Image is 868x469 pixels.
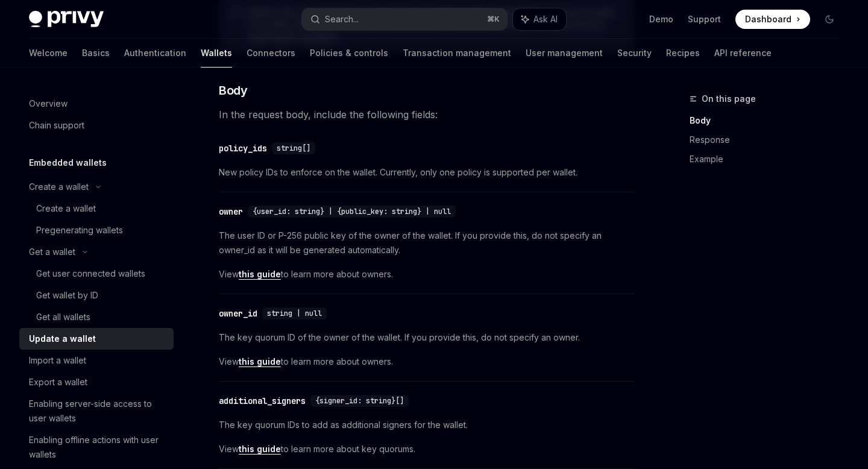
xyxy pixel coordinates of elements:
div: additional_signers [219,395,306,407]
a: Import a wallet [19,350,174,371]
a: Example [690,150,849,169]
a: Chain support [19,115,174,136]
a: Welcome [29,39,68,68]
div: Import a wallet [29,353,86,368]
div: Search... [325,12,359,27]
a: this guide [239,356,281,367]
div: Enabling offline actions with user wallets [29,433,166,462]
span: Ask AI [533,13,558,25]
span: The key quorum IDs to add as additional signers for the wallet. [219,418,634,432]
div: Pregenerating wallets [36,223,123,238]
button: Ask AI [513,8,566,30]
div: policy_ids [219,142,267,154]
span: The user ID or P-256 public key of the owner of the wallet. If you provide this, do not specify a... [219,228,634,257]
span: {user_id: string} | {public_key: string} | null [253,207,451,216]
div: Get a wallet [29,245,75,259]
div: Get wallet by ID [36,288,98,303]
button: Search...⌘K [302,8,506,30]
a: Get user connected wallets [19,263,174,285]
a: Update a wallet [19,328,174,350]
span: View to learn more about owners. [219,354,634,369]
div: Create a wallet [36,201,96,216]
a: this guide [239,269,281,280]
a: API reference [714,39,772,68]
div: Chain support [29,118,84,133]
img: dark logo [29,11,104,28]
button: Toggle dark mode [820,10,839,29]
span: Dashboard [745,13,791,25]
span: Body [219,82,247,99]
a: this guide [239,444,281,455]
a: Authentication [124,39,186,68]
span: The key quorum ID of the owner of the wallet. If you provide this, do not specify an owner. [219,330,634,345]
a: Transaction management [403,39,511,68]
span: {signer_id: string}[] [315,396,404,406]
div: owner [219,206,243,218]
a: Wallets [201,39,232,68]
span: ⌘ K [487,14,500,24]
a: Support [688,13,721,25]
span: View to learn more about owners. [219,267,634,282]
h5: Embedded wallets [29,156,107,170]
a: Export a wallet [19,371,174,393]
a: User management [526,39,603,68]
div: Get all wallets [36,310,90,324]
a: Create a wallet [19,198,174,219]
a: Enabling server-side access to user wallets [19,393,174,429]
a: Policies & controls [310,39,388,68]
span: string | null [267,309,322,318]
a: Get wallet by ID [19,285,174,306]
div: Get user connected wallets [36,266,145,281]
a: Body [690,111,849,130]
div: Overview [29,96,68,111]
a: Enabling offline actions with user wallets [19,429,174,465]
a: Get all wallets [19,306,174,328]
a: Connectors [247,39,295,68]
a: Recipes [666,39,700,68]
a: Response [690,130,849,150]
a: Overview [19,93,174,115]
a: Demo [649,13,673,25]
span: View to learn more about key quorums. [219,442,634,456]
div: owner_id [219,307,257,319]
a: Dashboard [735,10,810,29]
div: Update a wallet [29,332,96,346]
span: In the request body, include the following fields: [219,106,634,123]
a: Basics [82,39,110,68]
span: New policy IDs to enforce on the wallet. Currently, only one policy is supported per wallet. [219,165,634,180]
a: Security [617,39,652,68]
div: Create a wallet [29,180,89,194]
a: Pregenerating wallets [19,219,174,241]
span: On this page [702,92,756,106]
span: string[] [277,143,310,153]
div: Enabling server-side access to user wallets [29,397,166,426]
div: Export a wallet [29,375,87,389]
